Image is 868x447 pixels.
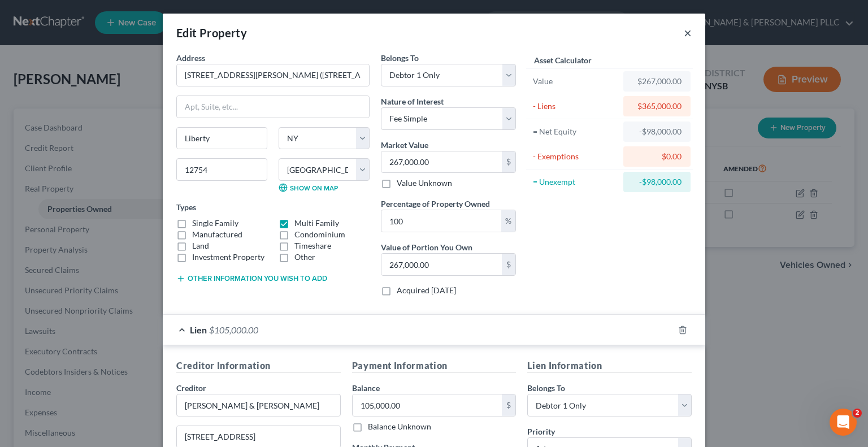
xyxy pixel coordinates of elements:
input: 0.00 [381,210,501,232]
label: Market Value [381,139,428,151]
label: Value of Portion You Own [381,241,472,253]
span: Priority [527,427,555,436]
input: 0.00 [381,254,502,275]
input: Enter city... [177,128,267,149]
label: Multi Family [294,218,339,229]
label: Investment Property [192,251,264,263]
a: Show on Map [279,183,338,192]
span: $105,000.00 [209,324,258,335]
div: % [501,210,515,232]
label: Balance [352,382,380,394]
label: Asset Calculator [534,54,592,66]
input: 0.00 [381,151,502,173]
h5: Creditor Information [176,359,341,373]
div: - Liens [533,101,618,112]
input: Search creditor by name... [176,394,341,416]
div: = Unexempt [533,176,618,188]
div: -$98,000.00 [632,126,682,137]
button: Other information you wish to add [176,274,327,283]
div: = Net Equity [533,126,618,137]
input: 0.00 [353,394,502,416]
span: Lien [190,324,207,335]
label: Acquired [DATE] [397,285,456,296]
input: Apt, Suite, etc... [177,96,369,118]
h5: Payment Information [352,359,517,373]
label: Percentage of Property Owned [381,198,490,210]
label: Balance Unknown [368,421,431,432]
label: Timeshare [294,240,331,251]
label: Single Family [192,218,238,229]
input: Enter zip... [176,158,267,181]
div: - Exemptions [533,151,618,162]
input: Enter address... [177,64,369,86]
div: -$98,000.00 [632,176,682,188]
span: Creditor [176,383,206,393]
div: $ [502,151,515,173]
div: $ [502,254,515,275]
label: Manufactured [192,229,242,240]
span: Belongs To [527,383,565,393]
div: Value [533,76,618,87]
span: Belongs To [381,53,419,63]
div: $267,000.00 [632,76,682,87]
div: $ [502,394,515,416]
span: Address [176,53,205,63]
label: Land [192,240,209,251]
div: $365,000.00 [632,101,682,112]
div: Edit Property [176,25,247,41]
button: × [684,26,692,40]
iframe: Intercom live chat [830,409,857,436]
label: Other [294,251,315,263]
span: 2 [853,409,862,418]
label: Nature of Interest [381,96,444,107]
label: Value Unknown [397,177,452,189]
h5: Lien Information [527,359,692,373]
div: $0.00 [632,151,682,162]
label: Condominium [294,229,345,240]
label: Types [176,201,196,213]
